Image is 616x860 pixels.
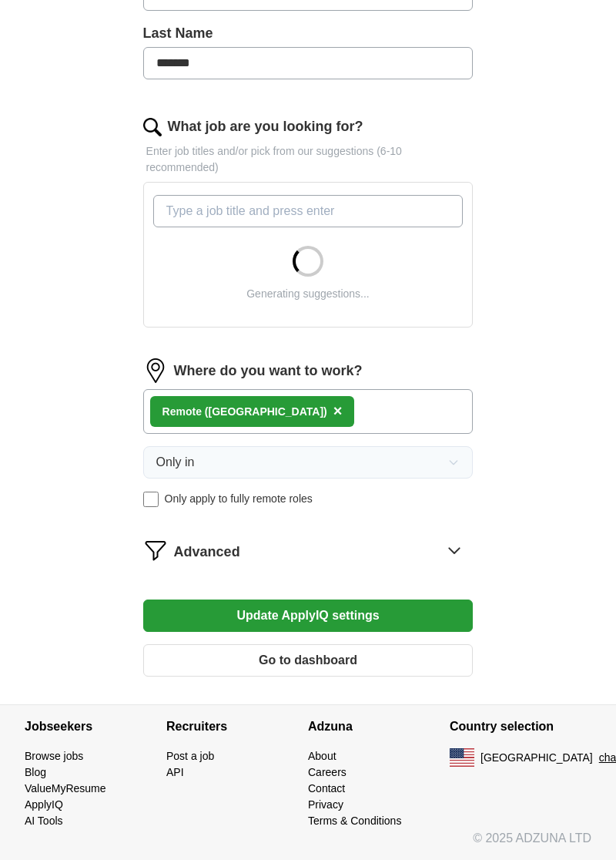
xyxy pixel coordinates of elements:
[25,798,63,811] a: ApplyIQ
[308,766,346,778] a: Careers
[450,705,591,748] h4: Country selection
[166,750,214,762] a: Post a job
[143,118,162,136] img: search.png
[143,492,159,507] input: Only apply to fully remote roles
[143,23,474,44] label: Last Name
[168,116,363,137] label: What job are you looking for?
[25,766,46,778] a: Blog
[156,453,195,472] span: Only in
[143,600,474,632] button: Update ApplyIQ settings
[246,286,370,302] div: Generating suggestions...
[308,782,345,794] a: Contact
[308,798,343,811] a: Privacy
[12,829,604,860] div: © 2025 ADZUNA LTD
[308,815,401,827] a: Terms & Conditions
[480,750,593,766] span: [GEOGRAPHIC_DATA]
[143,143,474,176] p: Enter job titles and/or pick from our suggestions (6-10 recommended)
[174,542,240,563] span: Advanced
[165,491,313,507] span: Only apply to fully remote roles
[308,750,336,762] a: About
[450,748,474,767] img: US flag
[143,644,474,677] button: Go to dashboard
[153,195,464,227] input: Type a job title and press enter
[25,782,106,794] a: ValueMyResume
[143,446,474,479] button: Only in
[25,750,83,762] a: Browse jobs
[143,358,168,383] img: location.png
[174,361,363,381] label: Where do you want to work?
[333,402,343,419] span: ×
[25,815,63,827] a: AI Tools
[143,538,168,563] img: filter
[333,400,343,423] button: ×
[166,766,184,778] a: API
[162,404,327,420] div: Remote ([GEOGRAPHIC_DATA])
